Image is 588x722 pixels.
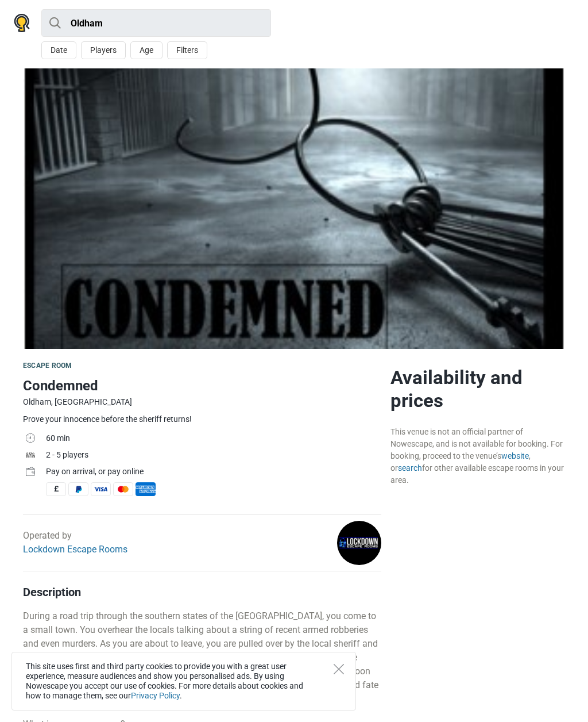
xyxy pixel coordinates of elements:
[337,521,381,565] img: 2050e03ca119580fl.png
[390,426,565,486] div: This venue is not an official partner of Nowescape, and is not available for booking. For booking...
[68,482,88,496] span: PayPal
[113,482,133,496] span: MasterCard
[23,396,381,408] div: Oldham, [GEOGRAPHIC_DATA]
[23,375,381,396] h1: Condemned
[91,482,111,496] span: Visa
[41,41,76,59] button: Date
[81,41,126,59] button: Players
[41,9,271,37] input: try “London”
[131,691,180,700] a: Privacy Policy
[23,544,127,555] a: Lockdown Escape Rooms
[23,529,127,556] div: Operated by
[390,366,565,412] h2: Availability and prices
[46,431,381,448] td: 60 min
[46,466,381,478] div: Pay on arrival, or pay online
[23,585,381,599] h4: Description
[23,413,381,425] div: Prove your innocence before the sheriff returns!
[23,68,565,349] img: Condemned photo 1
[398,463,422,473] a: search
[11,652,356,711] div: This site uses first and third party cookies to provide you with a great user experience, measure...
[46,448,381,464] td: 2 - 5 players
[14,14,30,32] img: Nowescape logo
[23,609,381,706] p: During a road trip through the southern states of the [GEOGRAPHIC_DATA], you come to a small town...
[501,451,529,460] a: website
[136,482,156,496] span: American Express
[46,482,66,496] span: Cash
[167,41,207,59] button: Filters
[23,362,72,370] span: Escape room
[130,41,163,59] button: Age
[334,664,344,674] button: Close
